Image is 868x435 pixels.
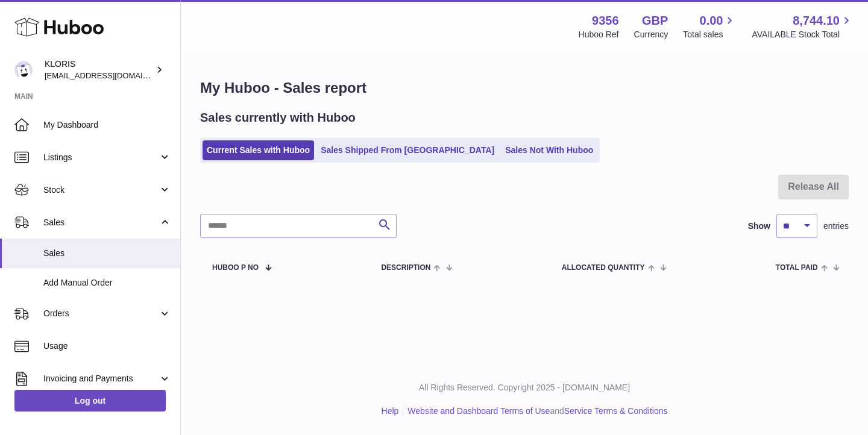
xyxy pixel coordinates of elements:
[14,61,33,79] img: huboo@kloriscbd.com
[43,340,171,352] span: Usage
[683,13,737,40] a: 0.00 Total sales
[564,406,668,416] a: Service Terms & Conditions
[823,221,849,232] span: entries
[776,264,818,272] span: Total paid
[43,277,171,289] span: Add Manual Order
[43,308,159,319] span: Orders
[43,119,171,131] span: My Dashboard
[382,406,399,416] a: Help
[403,405,667,417] li: and
[43,152,159,163] span: Listings
[407,406,550,416] a: Website and Dashboard Terms of Use
[43,217,159,228] span: Sales
[752,29,854,40] span: AVAILABLE Stock Total
[579,29,619,40] div: Huboo Ref
[381,264,430,272] span: Description
[752,13,854,40] a: 8,744.10 AVAILABLE Stock Total
[14,390,166,412] a: Log out
[642,13,668,29] strong: GBP
[316,140,498,160] a: Sales Shipped From [GEOGRAPHIC_DATA]
[562,264,645,272] span: ALLOCATED Quantity
[748,221,770,232] label: Show
[634,29,668,40] div: Currency
[190,382,858,393] p: All Rights Reserved. Copyright 2025 - [DOMAIN_NAME]
[200,78,849,98] h1: My Huboo - Sales report
[45,58,153,81] div: KLORIS
[700,13,723,29] span: 0.00
[43,373,159,384] span: Invoicing and Payments
[43,248,171,259] span: Sales
[203,140,314,160] a: Current Sales with Huboo
[200,110,356,126] h2: Sales currently with Huboo
[43,184,159,196] span: Stock
[212,264,259,272] span: Huboo P no
[501,140,597,160] a: Sales Not With Huboo
[793,13,840,29] span: 8,744.10
[592,13,619,29] strong: 9356
[45,70,177,80] span: [EMAIL_ADDRESS][DOMAIN_NAME]
[683,29,737,40] span: Total sales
